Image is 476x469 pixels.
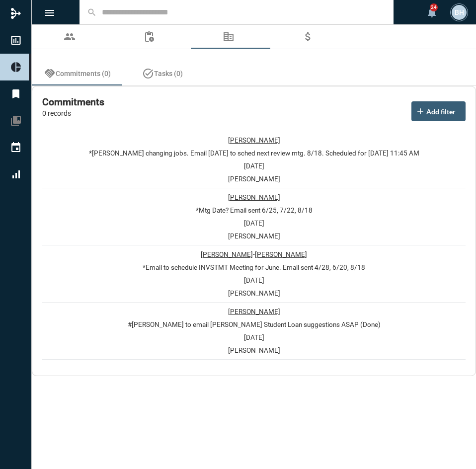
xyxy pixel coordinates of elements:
[415,106,425,116] mat-icon: add
[253,250,255,258] p: -
[87,7,97,17] mat-icon: search
[228,289,280,297] p: [PERSON_NAME]
[228,308,280,315] p: [PERSON_NAME]
[244,276,264,284] p: [DATE]
[89,149,419,157] p: *[PERSON_NAME] changing jobs. Email [DATE] to sched next review mtg. 8/18. Scheduled for [DATE] 1...
[228,175,280,183] p: [PERSON_NAME]
[44,68,56,79] mat-icon: handshake
[10,61,22,73] mat-icon: pie_chart
[228,232,280,240] p: [PERSON_NAME]
[228,346,280,354] p: [PERSON_NAME]
[56,70,111,78] span: Commitments (0)
[228,136,280,144] p: [PERSON_NAME]
[64,31,76,43] mat-icon: group
[302,31,314,43] mat-icon: attach_money
[10,7,22,19] mat-icon: mediation
[228,193,280,201] p: [PERSON_NAME]
[143,263,365,271] p: *Email to schedule INVSTMT Meeting for June. Email sent 4/28, 6/20, 8/18
[411,101,466,121] button: Add filter
[42,109,104,117] p: 0 records
[223,31,235,43] mat-icon: corporate_fare
[452,5,467,20] div: BH
[255,250,307,258] p: [PERSON_NAME]
[142,68,154,79] mat-icon: task_alt
[42,96,104,108] h2: Commitments
[228,365,280,373] p: [PERSON_NAME]
[10,168,22,180] mat-icon: signal_cellular_alt
[244,333,264,341] p: [DATE]
[128,320,381,328] p: #[PERSON_NAME] to email [PERSON_NAME] Student Loan suggestions ASAP (Done)
[430,3,438,11] div: 24
[154,70,183,78] span: Tasks (0)
[143,31,155,43] mat-icon: pending_actions
[244,162,264,170] p: [DATE]
[10,34,22,46] mat-icon: insert_chart_outlined
[426,6,438,18] mat-icon: notifications
[40,2,60,22] button: Toggle sidenav
[201,250,253,258] p: [PERSON_NAME]
[10,88,22,100] mat-icon: bookmark
[44,7,56,19] mat-icon: Side nav toggle icon
[244,219,264,227] p: [DATE]
[10,115,22,127] mat-icon: collections_bookmark
[10,142,22,154] mat-icon: event
[196,206,313,214] p: *Mtg Date? Email sent 6/25, 7/22, 8/18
